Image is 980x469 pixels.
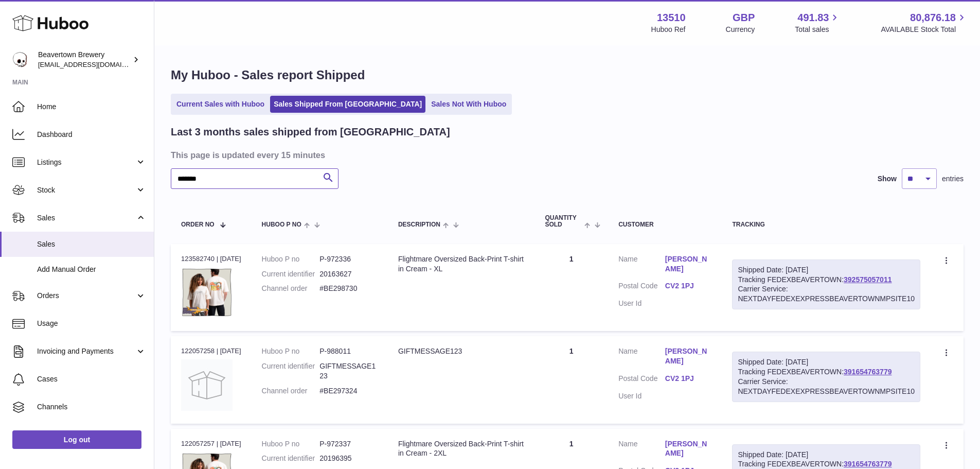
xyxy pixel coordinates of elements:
div: Shipped Date: [DATE] [738,265,915,275]
div: Tracking FEDEXBEAVERTOWN: [732,259,920,310]
dd: P-988011 [319,346,378,356]
dt: User Id [618,391,665,401]
dt: Huboo P no [262,439,320,449]
dd: P-972337 [319,439,378,449]
strong: 13510 [657,11,686,25]
dt: Name [618,439,665,461]
img: no-photo.jpg [181,359,233,411]
dt: Channel order [262,386,320,396]
dt: Current identifier [262,269,320,279]
td: 1 [534,336,608,423]
span: 80,876.18 [910,11,956,25]
div: GIFTMESSAGE123 [398,346,524,356]
span: Listings [37,158,135,167]
span: Quantity Sold [545,215,581,228]
span: Usage [37,319,146,328]
img: beavertown-brewery-oversized-flightmare.png [181,267,233,318]
dd: P-972336 [319,254,378,264]
span: Description [398,221,440,228]
dd: GIFTMESSAGE123 [319,361,378,381]
div: Beavertown Brewery [38,50,131,70]
span: Dashboard [37,130,146,140]
div: Flightmare Oversized Back-Print T-shirt in Cream - 2XL [398,439,524,459]
dd: 20196395 [319,454,378,463]
span: Channels [37,402,146,412]
a: 80,876.18 AVAILABLE Stock Total [881,11,968,34]
dt: User Id [618,299,665,308]
dt: Huboo P no [262,346,320,356]
a: 391654763779 [844,368,892,376]
a: 491.83 Total sales [795,11,841,34]
span: Orders [37,291,135,301]
dd: 20163627 [319,269,378,279]
div: 123582740 | [DATE] [181,254,241,264]
span: Stock [37,185,135,195]
span: Sales [37,239,146,249]
dt: Postal Code [618,374,665,386]
label: Show [878,174,897,184]
span: 491.83 [797,11,829,25]
a: CV2 1PJ [665,374,712,384]
a: [PERSON_NAME] [665,346,712,366]
div: Huboo Ref [651,25,686,34]
a: [PERSON_NAME] [665,254,712,274]
img: internalAdmin-13510@internal.huboo.com [12,52,28,67]
dt: Name [618,254,665,276]
span: Total sales [795,25,841,34]
span: Invoicing and Payments [37,346,135,356]
a: 391654763779 [844,460,892,468]
a: CV2 1PJ [665,281,712,291]
div: Flightmare Oversized Back-Print T-shirt in Cream - XL [398,254,524,274]
span: AVAILABLE Stock Total [881,25,968,34]
div: Customer [618,221,711,228]
h2: Last 3 months sales shipped from [GEOGRAPHIC_DATA] [171,125,450,139]
span: Huboo P no [262,221,301,228]
span: Sales [37,213,135,223]
h3: This page is updated every 15 minutes [171,149,961,161]
span: entries [942,174,964,184]
div: Tracking FEDEXBEAVERTOWN: [732,352,920,402]
h1: My Huboo - Sales report Shipped [171,67,964,83]
span: [EMAIL_ADDRESS][DOMAIN_NAME] [38,60,151,68]
a: Sales Not With Huboo [427,96,510,113]
dt: Channel order [262,284,320,293]
div: 122057257 | [DATE] [181,439,241,448]
div: Shipped Date: [DATE] [738,357,915,367]
dt: Current identifier [262,361,320,381]
div: 122057258 | [DATE] [181,346,241,356]
div: Currency [726,25,755,34]
div: Shipped Date: [DATE] [738,450,915,460]
dd: #BE298730 [319,284,378,293]
span: Order No [181,221,215,228]
div: Tracking [732,221,920,228]
dt: Postal Code [618,281,665,293]
dd: #BE297324 [319,386,378,396]
a: 392575057011 [844,275,892,284]
div: Carrier Service: NEXTDAYFEDEXEXPRESSBEAVERTOWNMPSITE10 [738,377,915,396]
a: Sales Shipped From [GEOGRAPHIC_DATA] [270,96,425,113]
td: 1 [534,244,608,331]
a: [PERSON_NAME] [665,439,712,459]
div: Carrier Service: NEXTDAYFEDEXEXPRESSBEAVERTOWNMPSITE10 [738,284,915,304]
dt: Current identifier [262,454,320,463]
strong: GBP [733,11,755,25]
a: Current Sales with Huboo [173,96,268,113]
a: Log out [12,430,141,449]
span: Home [37,102,146,112]
dt: Huboo P no [262,254,320,264]
span: Add Manual Order [37,265,146,274]
span: Cases [37,374,146,384]
dt: Name [618,346,665,369]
